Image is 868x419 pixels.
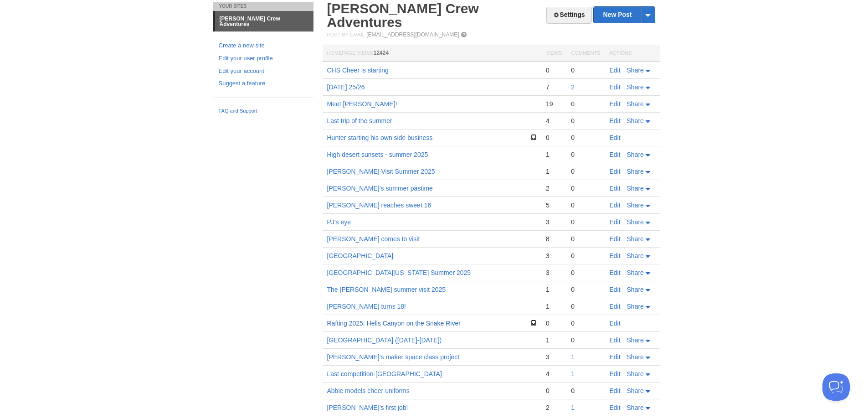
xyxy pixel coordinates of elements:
[571,134,600,142] div: 0
[546,252,562,260] div: 3
[219,79,308,88] a: Suggest a feature
[546,66,562,74] div: 0
[610,269,621,276] a: Edit
[627,151,644,158] span: Share
[610,100,621,108] a: Edit
[627,168,644,175] span: Share
[546,353,562,361] div: 3
[546,218,562,226] div: 3
[546,319,562,327] div: 0
[571,83,575,91] a: 2
[627,370,644,378] span: Share
[571,353,575,361] a: 1
[215,11,313,31] a: [PERSON_NAME] Crew Adventures
[327,336,442,344] a: [GEOGRAPHIC_DATA] ([DATE]-[DATE])
[627,117,644,124] span: Share
[546,167,562,176] div: 1
[327,303,406,310] a: [PERSON_NAME] turns 18!
[610,252,621,259] a: Edit
[219,41,308,51] a: Create a new site
[627,202,644,209] span: Share
[610,320,621,327] a: Edit
[610,235,621,243] a: Edit
[610,286,621,293] a: Edit
[546,83,562,91] div: 7
[610,218,621,226] a: Edit
[546,403,562,412] div: 2
[546,302,562,310] div: 1
[605,45,660,62] th: Actions
[610,168,621,175] a: Edit
[327,151,428,158] a: High desert sunsets - summer 2025
[327,202,431,209] a: [PERSON_NAME] reaches sweet 16
[327,387,410,394] a: Abbie models cheer uniforms
[219,107,308,115] a: FAQ and Support
[327,100,397,108] a: Meet [PERSON_NAME]!
[546,201,562,209] div: 5
[327,83,365,91] a: [DATE] 25/26
[366,31,459,38] a: [EMAIL_ADDRESS][DOMAIN_NAME]
[627,67,644,74] span: Share
[594,7,654,23] a: New Post
[327,117,392,124] a: Last trip of the summer
[327,67,389,74] a: CHS Cheer is starting
[571,370,575,378] a: 1
[571,117,600,125] div: 0
[546,370,562,378] div: 4
[610,303,621,310] a: Edit
[213,2,313,11] li: Your Sites
[327,370,442,378] a: Last competition-[GEOGRAPHIC_DATA]
[571,302,600,310] div: 0
[219,54,308,63] a: Edit your user profile
[541,45,566,62] th: Views
[546,235,562,243] div: 8
[374,50,389,56] span: 12424
[327,269,471,276] a: [GEOGRAPHIC_DATA][US_STATE] Summer 2025
[327,134,433,141] a: Hunter starting his own side business
[610,336,621,344] a: Edit
[571,269,600,277] div: 0
[610,404,621,411] a: Edit
[627,100,644,108] span: Share
[627,235,644,243] span: Share
[571,167,600,176] div: 0
[571,404,575,411] a: 1
[323,45,541,62] th: Homepage Views
[571,285,600,294] div: 0
[327,235,420,243] a: [PERSON_NAME] comes to visit
[627,404,644,411] span: Share
[610,151,621,158] a: Edit
[627,252,644,259] span: Share
[566,45,605,62] th: Comments
[546,184,562,192] div: 2
[610,370,621,378] a: Edit
[627,269,644,276] span: Share
[627,336,644,344] span: Share
[627,353,644,361] span: Share
[327,168,435,175] a: [PERSON_NAME] Visit Summer 2025
[822,373,850,401] iframe: Help Scout Beacon - Open
[546,7,591,24] a: Settings
[327,32,365,37] span: Post by Email
[571,150,600,159] div: 0
[571,319,600,327] div: 0
[219,67,308,76] a: Edit your account
[327,185,433,192] a: [PERSON_NAME]’s summer pastime
[610,134,621,141] a: Edit
[571,252,600,260] div: 0
[327,320,461,327] a: Rafting 2025: Hells Canyon on the Snake River
[327,353,460,361] a: [PERSON_NAME]’s maker space class project
[327,286,446,293] a: The [PERSON_NAME] summer visit 2025
[627,185,644,192] span: Share
[571,387,600,395] div: 0
[546,150,562,159] div: 1
[546,285,562,294] div: 1
[627,387,644,394] span: Share
[610,117,621,124] a: Edit
[546,134,562,142] div: 0
[571,218,600,226] div: 0
[571,201,600,209] div: 0
[546,100,562,108] div: 19
[571,184,600,192] div: 0
[327,404,408,411] a: [PERSON_NAME]’s first job!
